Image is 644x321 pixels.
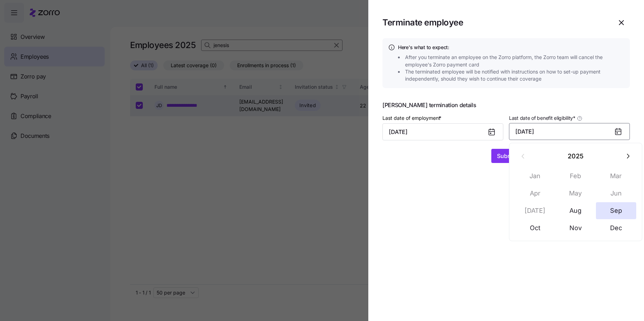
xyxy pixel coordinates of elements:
button: Jun [596,185,636,202]
button: [DATE] [515,202,555,219]
button: [DATE] [509,123,630,140]
span: The terminated employee will be notified with instructions on how to set-up payment independently... [405,68,626,83]
button: Nov [556,220,596,237]
button: Dec [596,220,636,237]
button: Jan [515,168,555,185]
button: 2025 [532,147,620,164]
button: May [556,185,596,202]
button: Aug [556,202,596,219]
span: After you terminate an employee on the Zorro platform, the Zorro team will cancel the employee's ... [405,54,626,68]
button: Sep [596,202,636,219]
button: Mar [596,168,636,185]
button: Oct [515,220,555,237]
label: Last date of employment [382,114,443,122]
h4: Here's what to expect: [398,44,624,51]
button: Apr [515,185,555,202]
h1: Terminate employee [382,17,607,28]
span: Submit [497,152,516,160]
button: Submit [491,149,521,163]
button: Feb [556,168,596,185]
span: Last date of benefit eligibility * [509,115,575,122]
span: [PERSON_NAME] termination details [382,102,630,108]
input: MM/DD/YYYY [382,123,503,140]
